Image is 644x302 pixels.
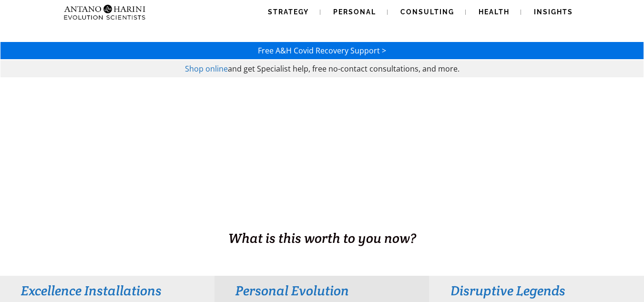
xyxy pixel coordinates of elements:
span: What is this worth to you now? [228,229,416,247]
h3: Disruptive Legends [450,282,623,299]
span: Insights [534,8,573,16]
h3: Excellence Installations [21,282,193,299]
a: Free A&H Covid Recovery Support > [258,45,386,56]
span: Health [479,8,510,16]
span: and get Specialist help, free no-contact consultations, and more. [228,63,460,74]
h3: Personal Evolution [235,282,408,299]
span: Strategy [268,8,309,16]
span: Consulting [400,8,454,16]
a: Shop online [185,63,228,74]
h1: BUSINESS. HEALTH. Family. Legacy [1,208,643,229]
span: Personal [333,8,376,16]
